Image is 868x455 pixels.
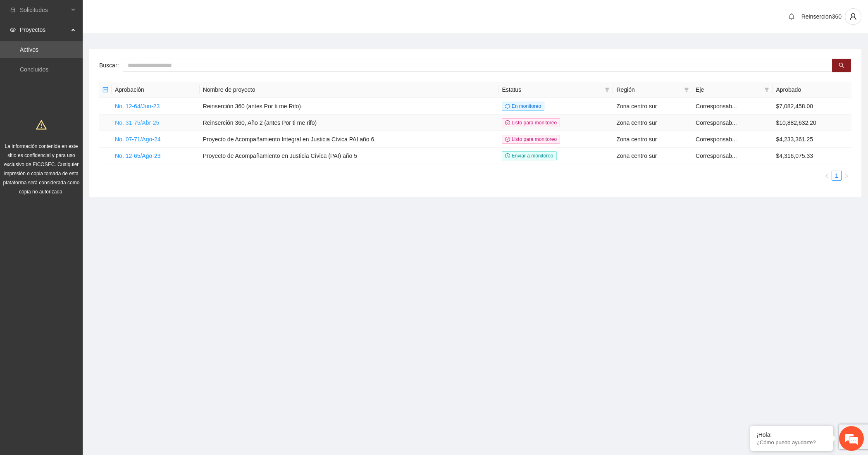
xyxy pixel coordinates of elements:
td: $4,233,361.25 [773,131,851,148]
span: Eje [696,85,761,94]
span: En monitoreo [502,102,544,111]
span: Corresponsab... [696,152,737,159]
li: Next Page [842,171,851,181]
li: 1 [832,171,842,181]
span: filter [763,83,771,96]
td: Proyecto de Acompañamiento Integral en Justicia Cívica PAI año 6 [200,131,499,148]
a: Activos [20,46,38,53]
span: filter [764,87,769,92]
span: check-circle [505,137,510,142]
td: Zona centro sur [613,98,692,114]
span: clock-circle [505,153,510,158]
span: Listo para monitoreo [502,118,560,127]
span: left [824,174,829,179]
li: Previous Page [822,171,832,181]
span: right [844,174,849,179]
span: filter [605,87,610,92]
span: filter [603,83,611,96]
label: Buscar [99,59,123,72]
td: Proyecto de Acompañamiento en Justicia Cívica (PAI) año 5 [200,148,499,164]
td: $7,082,458.00 [773,98,851,114]
span: warning [36,119,47,130]
button: right [842,171,851,181]
span: minus-square [103,87,108,93]
td: Reinserción 360 (antes Por ti me Rifo) [200,98,499,114]
span: filter [684,87,689,92]
td: Zona centro sur [613,131,692,148]
button: user [845,8,861,25]
span: Corresponsab... [696,119,737,126]
a: No. 07-71/Ago-24 [115,136,161,143]
td: $10,882,632.20 [773,114,851,131]
span: Corresponsab... [696,103,737,110]
span: Solicitudes [20,2,69,18]
button: left [822,171,832,181]
span: eye [10,27,16,33]
span: user [845,13,861,20]
span: Listo para monitoreo [502,135,560,144]
a: No. 31-75/Abr-25 [115,119,159,126]
button: bell [785,10,798,23]
th: Aprobación [112,82,200,98]
span: La información contenida en este sitio es confidencial y para uso exclusivo de FICOSEC. Cualquier... [3,143,80,195]
a: No. 12-65/Ago-23 [115,152,161,159]
th: Aprobado [773,82,851,98]
div: ¡Hola! [756,431,827,438]
div: Minimizar ventana de chat en vivo [136,4,155,24]
a: Concluidos [20,66,48,73]
span: Proyectos [20,21,69,38]
td: Zona centro sur [613,148,692,164]
a: No. 12-64/Jun-23 [115,103,160,110]
td: Reinserción 360, Año 2 (antes Por ti me rifo) [200,114,499,131]
span: Estatus [502,85,601,94]
a: 1 [832,171,841,180]
span: Corresponsab... [696,136,737,143]
span: inbox [10,7,16,13]
span: Reinsercion360 [801,13,842,20]
span: search [839,62,844,69]
button: search [832,59,851,72]
td: Zona centro sur [613,114,692,131]
span: Región [616,85,681,94]
span: Enviar a monitoreo [502,151,556,160]
span: bell [785,13,798,20]
span: sync [505,104,510,109]
p: ¿Cómo puedo ayudarte? [756,439,827,445]
span: filter [682,83,691,96]
th: Nombre de proyecto [200,82,499,98]
span: Estamos en línea. [48,110,114,194]
textarea: Escriba su mensaje y pulse “Intro” [4,226,157,255]
span: check-circle [505,120,510,125]
td: $4,316,075.33 [773,148,851,164]
div: Chatee con nosotros ahora [43,42,139,53]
